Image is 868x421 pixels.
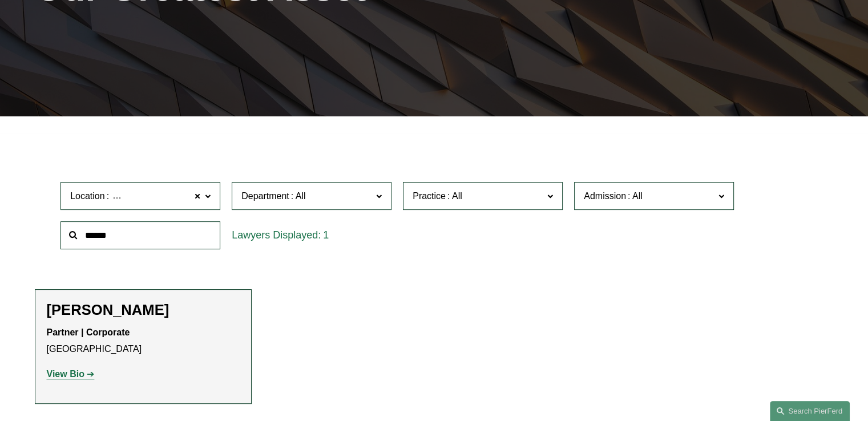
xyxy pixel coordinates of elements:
h2: [PERSON_NAME] [47,301,240,319]
span: 1 [323,229,329,241]
a: View Bio [47,369,95,379]
strong: View Bio [47,369,84,379]
span: Practice [413,191,446,201]
span: [GEOGRAPHIC_DATA] [111,189,206,204]
span: Location [70,191,105,201]
a: Search this site [770,401,850,421]
p: [GEOGRAPHIC_DATA] [47,325,240,358]
span: Department [241,191,289,201]
strong: Partner | Corporate [47,327,130,337]
span: Admission [584,191,626,201]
